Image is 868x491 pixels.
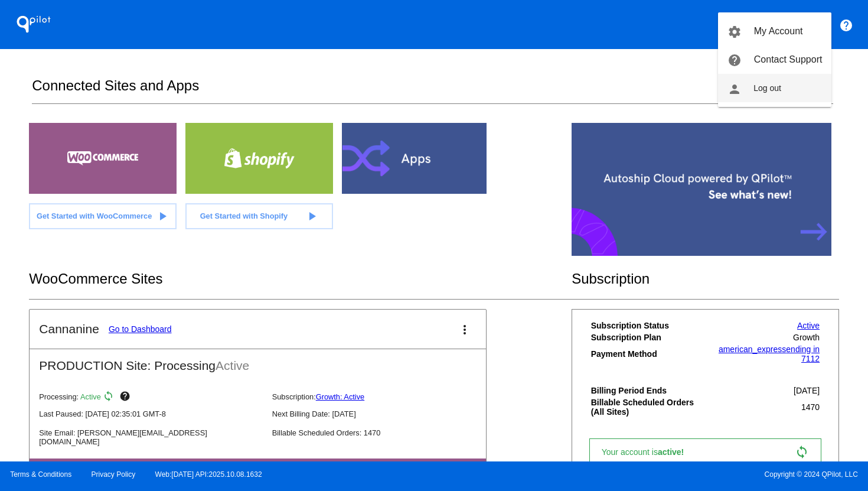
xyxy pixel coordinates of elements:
span: Contact Support [754,54,823,64]
mat-icon: person [727,82,742,96]
span: Log out [753,83,781,93]
span: My Account [754,26,803,36]
mat-icon: help [727,53,742,67]
mat-icon: settings [727,25,742,39]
